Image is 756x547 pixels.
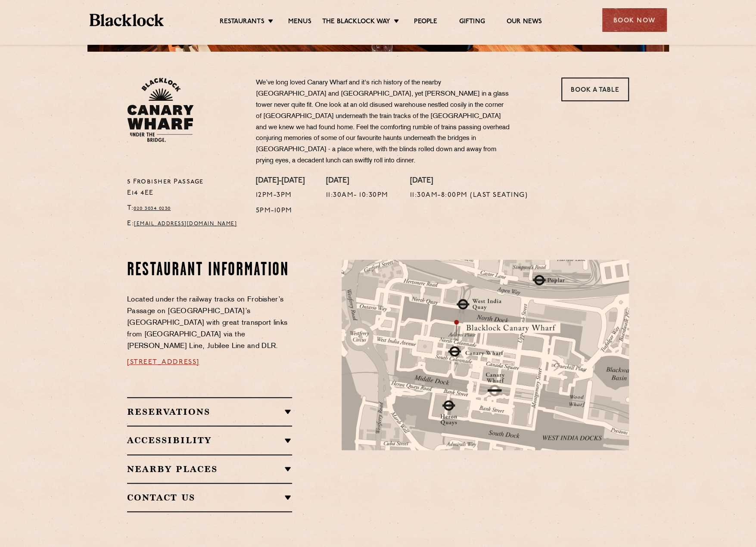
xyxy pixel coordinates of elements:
img: svg%3E [536,432,657,513]
a: The Blacklock Way [322,18,390,27]
a: 020 3034 0230 [134,206,171,211]
p: E: [127,218,243,230]
p: T: [127,203,243,214]
p: 11:30am-8:00pm (Last Seating) [410,190,528,201]
a: Gifting [459,18,485,27]
a: Menus [288,18,311,27]
p: 11:30am- 10:30pm [326,190,389,201]
h4: [DATE] [326,177,389,186]
a: People [414,18,437,27]
div: Book Now [602,8,667,32]
a: [STREET_ADDRESS] [127,359,199,366]
span: Located under the railway tracks on Frobisher’s Passage on [GEOGRAPHIC_DATA]’s [GEOGRAPHIC_DATA] ... [127,296,287,350]
p: 5pm-10pm [256,205,305,217]
h2: Contact Us [127,492,292,503]
a: Book a Table [561,78,629,101]
h4: [DATE] [410,177,528,186]
h2: Accessibility [127,435,292,445]
a: Our News [507,18,542,27]
p: We’ve long loved Canary Wharf and it's rich history of the nearby [GEOGRAPHIC_DATA] and [GEOGRAPH... [256,78,510,167]
h2: Reservations [127,407,292,417]
p: 5 Frobisher Passage E14 4EE [127,177,243,199]
a: Restaurants [220,18,264,27]
h4: [DATE]-[DATE] [256,177,305,186]
a: [EMAIL_ADDRESS][DOMAIN_NAME] [134,221,237,227]
p: 12pm-3pm [256,190,305,201]
img: BL_Textured_Logo-footer-cropped.svg [90,14,164,26]
h2: Restaurant Information [127,260,292,281]
h2: Nearby Places [127,464,292,474]
img: BL_CW_Logo_Website.svg [127,78,194,142]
